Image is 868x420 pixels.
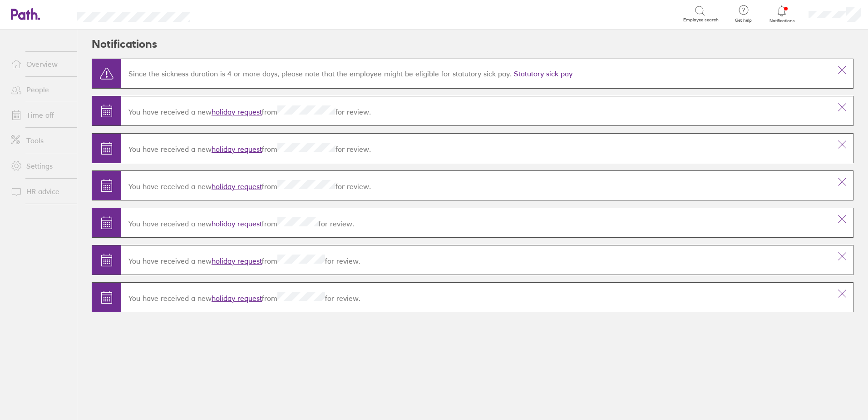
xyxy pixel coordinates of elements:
[212,182,262,191] a: holiday request
[128,292,824,303] p: You have received a new from for review.
[212,294,262,303] a: holiday request
[212,219,262,228] a: holiday request
[767,5,797,24] a: Notifications
[128,255,824,265] p: You have received a new from for review.
[683,17,719,23] span: Employee search
[128,180,824,191] p: You have received a new from for review.
[4,157,77,175] a: Settings
[128,105,824,116] p: You have received a new from for review.
[767,18,797,24] span: Notifications
[128,69,824,78] p: Since the sickness duration is 4 or more days, please note that the employee might be eligible fo...
[212,256,262,265] a: holiday request
[128,143,824,154] p: You have received a new from for review.
[4,55,77,73] a: Overview
[729,18,758,23] span: Get help
[212,107,262,116] a: holiday request
[4,182,77,200] a: HR advice
[212,145,262,154] a: holiday request
[128,217,824,228] p: You have received a new from for review.
[514,69,572,78] a: Statutory sick pay
[4,131,77,150] a: Tools
[215,10,238,18] div: Search
[92,30,157,59] h2: Notifications
[4,80,77,99] a: People
[4,106,77,124] a: Time off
